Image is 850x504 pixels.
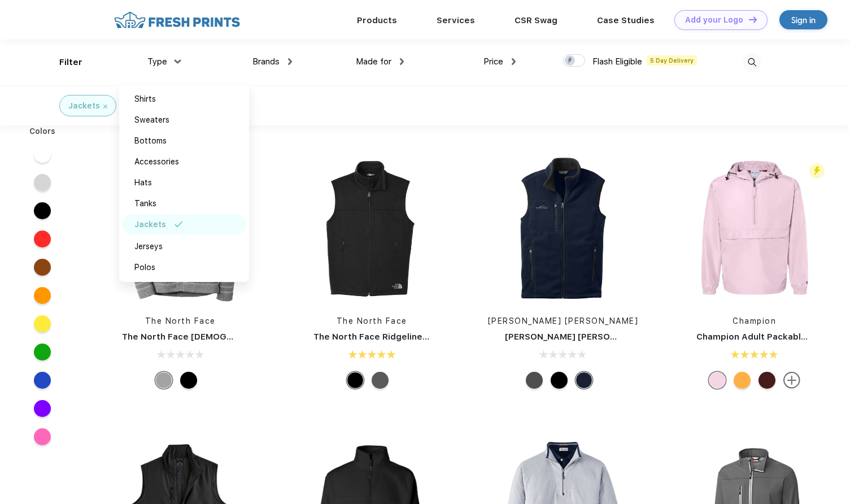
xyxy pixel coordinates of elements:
[68,100,100,112] div: Jackets
[134,156,179,168] div: Accessories
[155,372,172,389] div: Medium Grey Heather
[103,105,107,108] img: filter_cancel.svg
[337,316,407,325] a: The North Face
[743,53,761,72] img: desktop_search.svg
[134,262,155,273] div: Polos
[147,57,167,67] span: Type
[791,14,816,27] div: Sign in
[592,57,642,67] span: Flash Eligible
[145,316,216,325] a: The North Face
[134,198,156,210] div: Tanks
[809,163,825,179] img: flash_active_toggle.svg
[488,154,638,304] img: func=resize&h=266
[483,57,503,67] span: Price
[111,10,243,30] img: fo%20logo%202.webp
[505,332,703,342] a: [PERSON_NAME] [PERSON_NAME] Fleece Vest
[734,372,751,389] div: Gold
[175,221,183,227] img: filter_selected.svg
[59,56,82,69] div: Filter
[105,154,255,304] img: func=resize&h=266
[551,372,568,389] div: Black
[679,154,830,304] img: func=resize&h=266
[313,332,490,342] a: The North Face Ridgeline Soft Shell Vest
[134,93,156,105] div: Shirts
[297,154,447,304] img: func=resize&h=266
[759,372,775,389] div: Maroon
[252,57,280,67] span: Brands
[134,219,166,231] div: Jackets
[347,372,364,389] div: TNF Black
[512,58,516,65] img: dropdown.png
[647,55,697,66] span: 5 Day Delivery
[783,372,800,389] img: more.svg
[779,10,827,29] a: Sign in
[526,372,543,389] div: Grey Steel
[134,177,152,189] div: Hats
[749,16,757,23] img: DT
[180,372,197,389] div: Black Heather
[372,372,389,389] div: TNF Dark Grey Heather
[356,57,391,67] span: Made for
[576,372,592,389] div: River Blue Navy
[175,59,181,63] img: dropdown.png
[134,135,167,147] div: Bottoms
[21,125,64,137] div: Colors
[709,372,726,389] div: Pink Candy
[400,58,404,65] img: dropdown.png
[488,316,639,325] a: [PERSON_NAME] [PERSON_NAME]
[122,332,391,342] a: The North Face [DEMOGRAPHIC_DATA] Sweater Fleece Jacket
[357,15,397,25] a: Products
[134,241,163,253] div: Jerseys
[288,58,292,65] img: dropdown.png
[134,114,169,126] div: Sweaters
[733,316,776,325] a: Champion
[685,15,743,25] div: Add your Logo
